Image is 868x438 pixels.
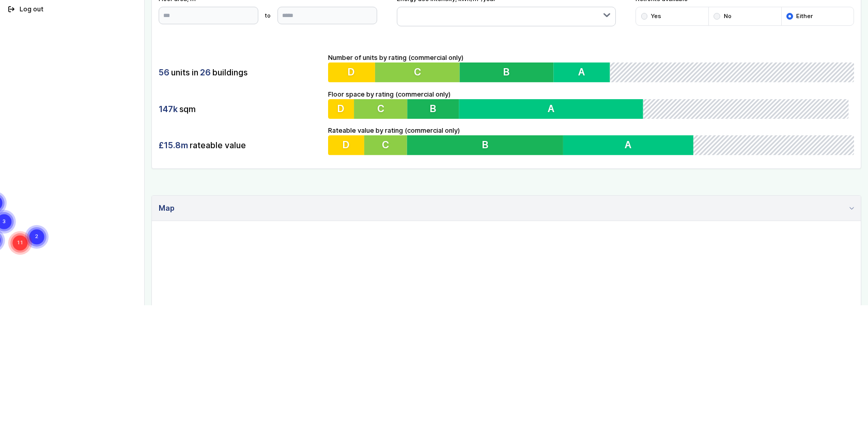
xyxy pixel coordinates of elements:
button: D [328,62,375,82]
form: to [159,7,377,24]
div: Number of units by rating (commercial only) [328,53,854,83]
span: B [431,102,438,115]
button: A [460,99,646,119]
span: D [338,102,345,115]
button: Log out [5,2,139,17]
span: 147k [159,103,178,115]
div: rateable value [159,135,322,155]
div: units in buildings [159,62,322,82]
summary: Map [152,196,861,221]
span: C [382,139,390,151]
span: D [343,139,350,151]
span: C [378,102,385,115]
span: B [504,66,510,79]
span: D [348,66,355,79]
div: sqm [159,99,322,119]
button: B [460,62,554,82]
button: A [554,62,610,82]
button: C [354,99,408,119]
span: £15.8m [159,139,188,151]
span: 56 [159,67,169,78]
span: A [625,139,632,151]
button: C [375,62,460,82]
button: A [563,135,693,155]
span: A [579,66,585,79]
button: C [364,135,407,155]
div: Rateable value by rating (commercial only) [328,126,854,155]
span: C [414,66,421,79]
button: B [407,135,563,155]
button: D [328,99,354,119]
span: A [550,102,557,115]
button: B [408,99,460,119]
span: B [482,139,488,151]
div: Floor space by rating (commercial only) [328,89,854,119]
span: 26 [200,67,211,78]
button: D [328,135,364,155]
